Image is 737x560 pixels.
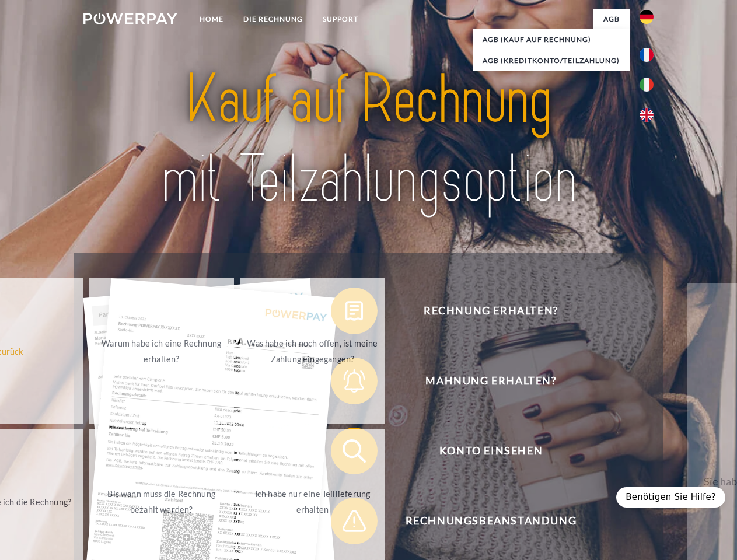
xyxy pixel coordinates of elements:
img: en [640,108,654,122]
div: Ich habe nur eine Teillieferung erhalten [247,486,378,517]
span: Rechnungsbeanstandung [348,498,634,544]
button: Konto einsehen [331,428,634,474]
a: AGB (Kauf auf Rechnung) [473,29,630,50]
img: de [640,10,654,24]
div: Bis wann muss die Rechnung bezahlt werden? [96,486,227,517]
button: Rechnungsbeanstandung [331,498,634,544]
img: it [640,78,654,92]
span: Konto einsehen [348,428,634,474]
div: Warum habe ich eine Rechnung erhalten? [96,335,227,367]
img: title-powerpay_de.svg [111,56,626,223]
img: fr [640,48,654,62]
a: Was habe ich noch offen, ist meine Zahlung eingegangen? [240,278,385,424]
a: DIE RECHNUNG [233,9,313,30]
div: Benötigen Sie Hilfe? [616,487,725,508]
a: agb [593,9,630,30]
a: SUPPORT [313,9,368,30]
a: AGB (Kreditkonto/Teilzahlung) [473,50,630,71]
div: Was habe ich noch offen, ist meine Zahlung eingegangen? [247,335,378,367]
a: Home [190,9,233,30]
img: logo-powerpay-white.svg [83,13,177,24]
